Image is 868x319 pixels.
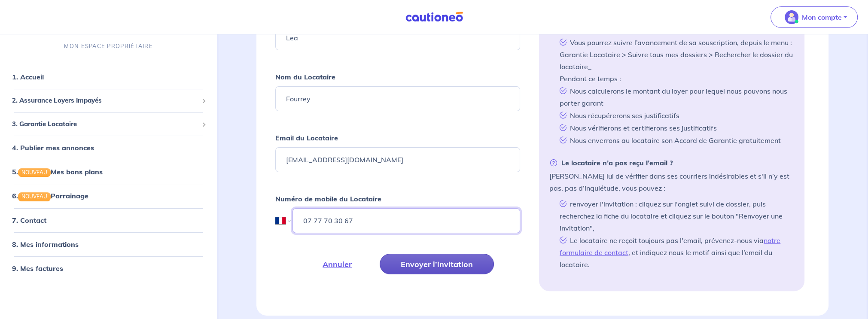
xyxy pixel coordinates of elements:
[12,119,198,129] span: 3. Garantie Locataire
[64,42,152,50] p: MON ESPACE PROPRIÉTAIRE
[802,12,842,22] p: Mon compte
[12,167,103,176] a: 5.NOUVEAUMes bons plans
[402,12,466,22] img: Cautioneo
[3,163,213,180] div: 5.NOUVEAUMes bons plans
[556,122,794,134] li: Nous vérifierons et certifierons ses justificatifs
[275,25,520,50] input: Ex : John
[3,116,213,133] div: 3. Garantie Locataire
[12,264,63,273] a: 9. Mes factures
[3,139,213,156] div: 4. Publier mes annonces
[556,134,794,146] li: Nous enverrons au locataire son Accord de Garantie gratuitement
[12,73,44,81] a: 1. Accueil
[549,157,673,169] strong: Le locataire n’a pas reçu l’email ?
[275,194,381,203] strong: Numéro de mobile du Locataire
[556,109,794,122] li: Nous récupérerons ses justificatifs
[275,134,338,142] strong: Email du Locataire
[380,254,494,274] button: Envoyer l’invitation
[12,192,88,201] a: 6.NOUVEAUParrainage
[771,6,858,28] button: illu_account_valid_menu.svgMon compte
[292,208,520,233] input: 06 45 54 34 33
[275,73,335,81] strong: Nom du Locataire
[549,157,794,270] li: [PERSON_NAME] lui de vérifier dans ses courriers indésirables et s'il n’y est pas, pas d’inquiétu...
[556,36,794,85] li: Vous pourrez suivre l’avancement de sa souscription, depuis le menu : Garantie Locataire > Suivre...
[12,96,198,106] span: 2. Assurance Loyers Impayés
[12,143,94,152] a: 4. Publier mes annonces
[3,188,213,205] div: 6.NOUVEAUParrainage
[560,236,780,257] a: notre formulaire de contact
[12,240,79,249] a: 8. Mes informations
[3,212,213,229] div: 7. Contact
[3,92,213,109] div: 2. Assurance Loyers Impayés
[785,10,798,24] img: illu_account_valid_menu.svg
[556,85,794,109] li: Nous calculerons le montant du loyer pour lequel nous pouvons nous porter garant
[556,197,794,234] li: renvoyer l'invitation : cliquez sur l'onglet suivi de dossier, puis recherchez la fiche du locata...
[302,254,373,274] button: Annuler
[3,236,213,253] div: 8. Mes informations
[275,86,520,111] input: Ex : Durand
[3,68,213,85] div: 1. Accueil
[556,234,794,270] li: Le locataire ne reçoit toujours pas l'email, prévenez-nous via , et indiquez nous le motif ainsi ...
[3,260,213,277] div: 9. Mes factures
[275,147,520,172] input: Ex : john.doe@gmail.com
[12,216,46,225] a: 7. Contact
